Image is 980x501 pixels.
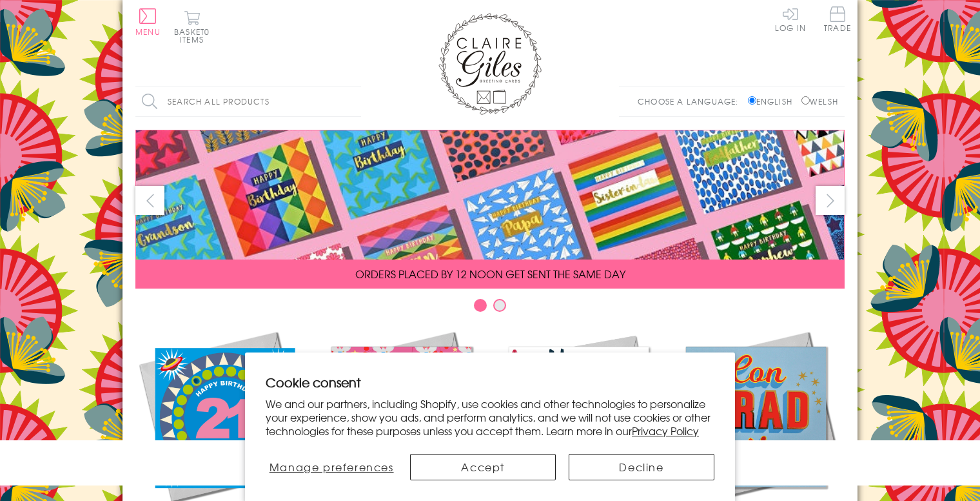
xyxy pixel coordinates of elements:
button: Decline [569,454,714,480]
span: 0 items [180,26,210,45]
a: Privacy Policy [632,423,699,438]
button: Manage preferences [266,454,397,480]
p: Choose a language: [638,96,745,107]
button: next [816,186,845,215]
span: ORDERS PLACED BY 12 NOON GET SENT THE SAME DAY [355,266,625,281]
button: Basket0 items [174,10,210,43]
label: English [748,96,799,107]
span: Manage preferences [269,459,394,475]
input: Welsh [801,96,810,105]
a: Log In [775,6,806,32]
button: Accept [410,454,556,480]
button: Carousel Page 1 (Current Slide) [474,299,487,312]
input: Search [348,87,361,116]
button: Menu [135,8,161,36]
label: Welsh [801,96,838,107]
button: prev [135,186,164,215]
p: We and our partners, including Shopify, use cookies and other technologies to personalize your ex... [266,397,714,437]
input: Search all products [135,87,361,116]
div: Carousel Pagination [135,298,845,318]
span: Trade [824,6,851,32]
span: Menu [135,26,161,37]
button: Carousel Page 2 [493,299,506,312]
img: Claire Giles Greetings Cards [438,13,542,115]
input: English [748,96,756,105]
a: Trade [824,6,851,34]
h2: Cookie consent [266,373,714,391]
